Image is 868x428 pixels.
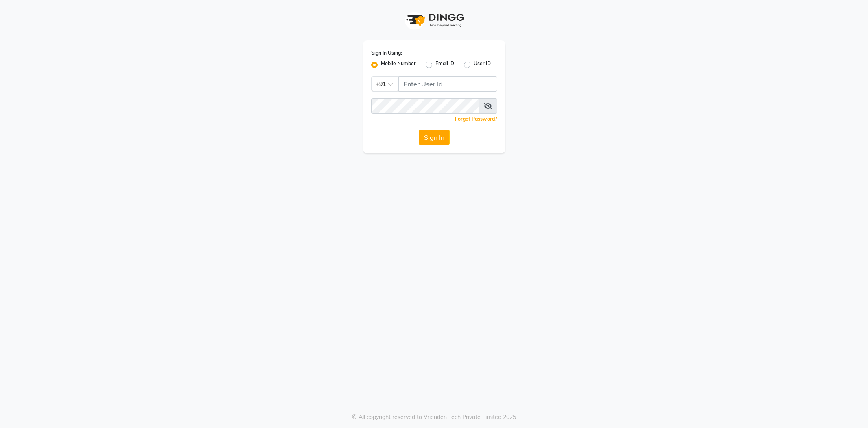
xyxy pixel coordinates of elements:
input: Username [398,76,497,92]
label: Email ID [435,60,454,70]
button: Sign In [419,130,450,145]
a: Forgot Password? [455,116,497,122]
img: logo1.svg [402,8,467,32]
label: Mobile Number [381,60,416,70]
input: Username [371,98,479,114]
label: User ID [474,60,491,70]
label: Sign In Using: [371,49,402,57]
